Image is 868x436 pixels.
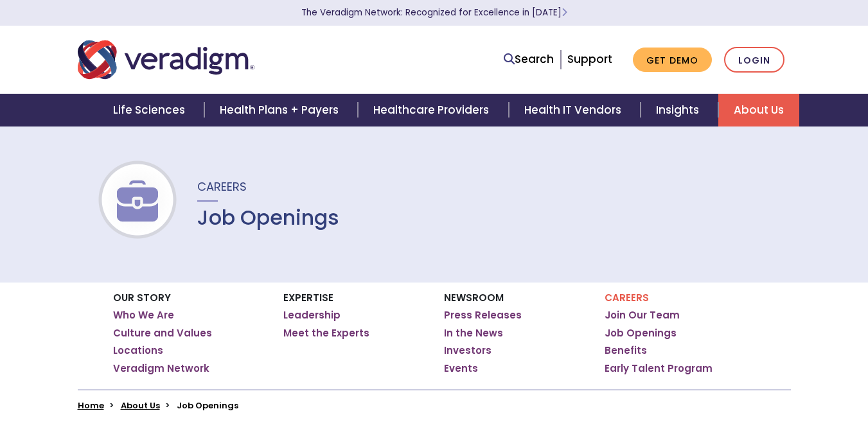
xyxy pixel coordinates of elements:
[567,51,612,67] a: Support
[197,205,339,230] h1: Job Openings
[283,327,369,340] a: Meet the Experts
[204,94,358,126] a: Health Plans + Payers
[78,399,104,412] a: Home
[444,309,522,322] a: Press Releases
[78,39,254,81] img: Veradigm logo
[113,309,174,322] a: Who We Are
[504,51,554,68] a: Search
[605,309,680,322] a: Join Our Team
[358,94,508,126] a: Healthcare Providers
[724,47,784,73] a: Login
[605,362,713,375] a: Early Talent Program
[633,48,712,73] a: Get Demo
[113,362,209,375] a: Veradigm Network
[98,94,204,126] a: Life Sciences
[301,6,567,19] a: The Veradigm Network: Recognized for Excellence in [DATE]Learn More
[605,327,677,340] a: Job Openings
[283,309,341,322] a: Leadership
[197,179,247,195] span: Careers
[113,344,163,357] a: Locations
[562,6,567,19] span: Learn More
[121,399,160,412] a: About Us
[444,362,478,375] a: Events
[605,344,647,357] a: Benefits
[444,327,503,340] a: In the News
[641,94,718,126] a: Insights
[509,94,641,126] a: Health IT Vendors
[444,344,492,357] a: Investors
[113,327,212,340] a: Culture and Values
[718,94,799,126] a: About Us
